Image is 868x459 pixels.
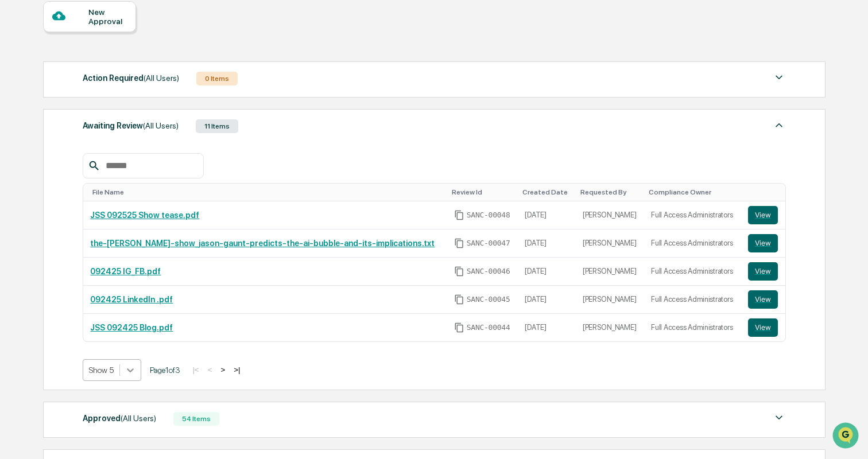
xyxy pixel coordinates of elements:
td: [DATE] [518,286,575,314]
td: [DATE] [518,258,575,286]
button: View [748,206,778,224]
td: Full Access Administrators [644,286,741,314]
div: Toggle SortBy [522,188,571,196]
a: 092425 LinkedIn .pdf [90,295,173,304]
p: How can we help? [11,24,209,42]
button: View [748,234,778,252]
span: Preclearance [23,145,74,156]
span: (All Users) [121,414,156,423]
span: Attestations [95,145,142,156]
div: Toggle SortBy [750,188,781,196]
div: 🖐️ [11,146,21,155]
span: Page 1 of 3 [150,365,180,375]
div: Action Required [83,71,179,85]
a: JSS 092425 Blog.pdf [90,323,173,332]
button: |< [189,365,202,375]
button: > [217,365,228,375]
img: caret [772,118,786,132]
img: caret [772,71,786,84]
button: View [748,318,778,337]
td: Full Access Administrators [644,258,741,286]
div: Start new chat [39,88,188,99]
td: [DATE] [518,314,575,341]
div: Toggle SortBy [649,188,737,196]
a: the-[PERSON_NAME]-show_jason-gaunt-predicts-the-ai-bubble-and-its-implications.txt [90,239,435,248]
div: We're available if you need us! [39,99,145,108]
td: [PERSON_NAME] [576,201,644,229]
td: [PERSON_NAME] [576,286,644,314]
button: View [748,290,778,309]
div: New Approval [88,7,127,26]
img: 1746055101610-c473b297-6a78-478c-a979-82029cc54cd1 [11,88,32,108]
td: [DATE] [518,229,575,258]
button: < [204,365,216,375]
span: Copy Id [454,210,464,220]
div: Awaiting Review [83,118,179,133]
td: [PERSON_NAME] [576,258,644,286]
span: SANC-00048 [467,211,510,220]
td: [PERSON_NAME] [576,314,644,341]
div: Approved [83,411,156,426]
span: (All Users) [144,73,179,83]
div: 🔎 [11,168,21,177]
iframe: Open customer support [831,421,862,452]
div: 11 Items [196,119,238,133]
img: caret [772,411,786,425]
button: Start new chat [195,91,209,105]
span: Copy Id [454,322,464,333]
div: Toggle SortBy [452,188,514,196]
span: Pylon [114,195,139,203]
span: Copy Id [454,294,464,305]
td: Full Access Administrators [644,201,741,229]
a: 092425 IG_FB.pdf [90,267,161,276]
span: SANC-00045 [467,295,510,304]
div: 0 Items [196,72,238,85]
span: SANC-00047 [467,239,510,248]
a: 🗄️Attestations [79,140,147,161]
span: SANC-00046 [467,267,510,276]
div: 54 Items [173,412,219,426]
button: >| [230,365,243,375]
div: Toggle SortBy [92,188,442,196]
button: View [748,262,778,281]
a: 🔎Data Lookup [7,162,77,182]
span: Copy Id [454,238,464,248]
a: JSS 092525 Show tease.pdf [90,211,199,220]
div: 🗄️ [83,146,92,155]
span: Data Lookup [23,166,72,178]
span: SANC-00044 [467,323,510,332]
td: Full Access Administrators [644,314,741,341]
td: Full Access Administrators [644,229,741,258]
a: 🖐️Preclearance [7,140,79,161]
td: [DATE] [518,201,575,229]
div: Toggle SortBy [580,188,640,196]
td: [PERSON_NAME] [576,229,644,258]
span: (All Users) [143,121,179,130]
span: Copy Id [454,266,464,277]
a: Powered byPylon [81,194,139,203]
